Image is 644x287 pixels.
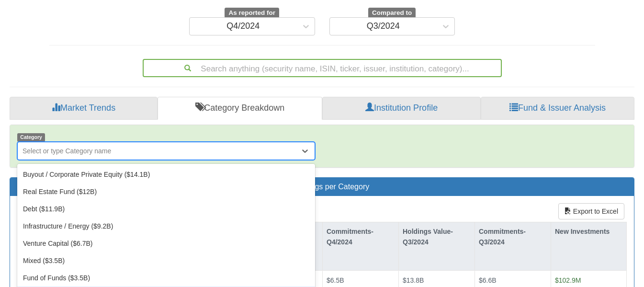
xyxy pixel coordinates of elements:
div: Debt ($11.9B) [17,200,315,218]
div: Q3/2024 [367,22,400,31]
div: Holdings Value-Q3/2024 [399,222,475,252]
span: $102.9M [555,276,581,284]
a: Category Breakdown [158,97,322,120]
div: Select or type Category name [23,146,111,156]
div: Fund of Funds ($3.5B) [17,269,315,287]
div: New Investments [551,222,626,241]
span: $13.8B [403,276,424,284]
div: Venture Capital ($6.7B) [17,235,315,252]
div: Commitments-Q4/2024 [323,222,398,252]
span: $6.6B [479,276,497,284]
div: Commitments-Q3/2024 [475,222,551,252]
span: $6.5B [327,276,344,284]
h3: Total Holdings per Category [17,183,627,191]
div: Real Estate Fund ($12B) [17,183,315,200]
div: Mixed ($3.5B) [17,252,315,269]
button: Export to Excel [558,203,624,219]
span: Compared to [368,8,416,18]
div: Q4/2024 [226,22,260,31]
a: Fund & Issuer Analysis [481,97,634,120]
a: Institution Profile [322,97,481,120]
span: As reported for [225,8,279,18]
div: Search anything (security name, ISIN, ticker, issuer, institution, category)... [144,60,501,76]
div: Infrastructure / Energy ($9.2B) [17,218,315,235]
span: Category [17,133,45,141]
a: Market Trends [10,97,158,120]
div: Buyout / Corporate Private Equity ($14.1B) [17,166,315,183]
